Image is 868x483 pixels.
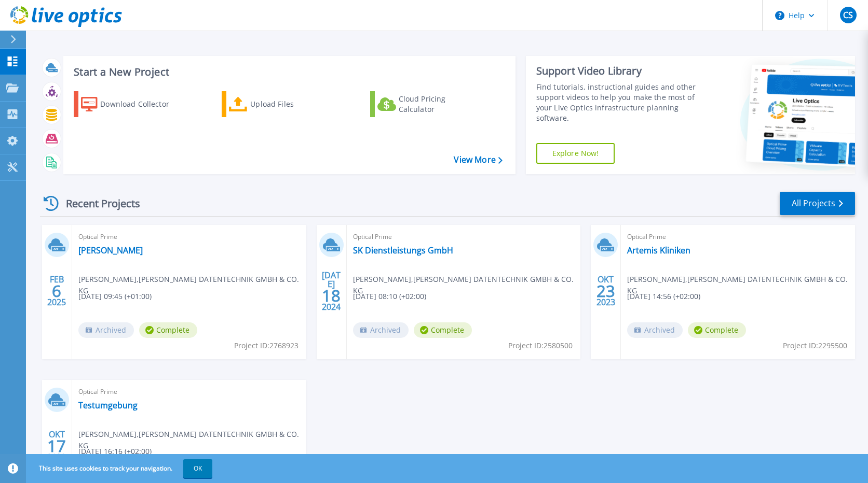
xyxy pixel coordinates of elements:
a: SK Dienstleistungs GmbH [353,245,453,255]
button: OK [183,459,212,478]
a: View More [454,155,502,165]
div: Support Video Library [536,64,703,78]
a: All Projects [780,192,855,215]
span: Optical Prime [78,231,300,243]
span: [DATE] 08:10 (+02:00) [353,291,426,302]
a: Upload Files [222,91,337,117]
span: This site uses cookies to track your navigation. [29,459,212,478]
a: Download Collector [74,91,189,117]
span: Optical Prime [353,231,575,243]
span: Archived [78,322,134,338]
a: [PERSON_NAME] [78,245,143,255]
span: Project ID: 2295500 [783,340,847,351]
div: Recent Projects [40,191,154,216]
span: [DATE] 09:45 (+01:00) [78,291,152,302]
div: Upload Files [250,94,333,115]
a: Cloud Pricing Calculator [370,91,486,117]
span: Optical Prime [78,386,300,397]
span: Archived [627,322,683,338]
span: 6 [52,287,61,295]
div: OKT 2023 [47,427,66,465]
a: Explore Now! [536,143,615,164]
span: 17 [47,442,66,450]
span: Project ID: 2580500 [508,340,573,351]
span: Optical Prime [627,231,849,243]
a: Testumgebung [78,400,138,410]
span: Complete [688,322,746,338]
span: 18 [322,291,341,300]
span: 23 [596,287,615,295]
div: OKT 2023 [596,272,616,310]
div: Cloud Pricing Calculator [399,94,482,115]
span: [DATE] 14:56 (+02:00) [627,291,700,302]
div: [DATE] 2024 [321,272,341,310]
span: Complete [414,322,472,338]
span: Complete [139,322,197,338]
span: [PERSON_NAME] , [PERSON_NAME] DATENTECHNIK GMBH & CO. KG [78,429,306,451]
span: Project ID: 2768923 [234,340,299,351]
div: FEB 2025 [47,272,66,310]
div: Download Collector [100,94,183,115]
span: [PERSON_NAME] , [PERSON_NAME] DATENTECHNIK GMBH & CO. KG [78,274,306,296]
span: CS [843,11,853,19]
span: [PERSON_NAME] , [PERSON_NAME] DATENTECHNIK GMBH & CO. KG [627,274,855,296]
span: [DATE] 16:16 (+02:00) [78,446,152,457]
div: Find tutorials, instructional guides and other support videos to help you make the most of your L... [536,82,703,123]
a: Artemis Kliniken [627,245,690,255]
h3: Start a New Project [74,66,502,78]
span: Archived [353,322,409,338]
span: [PERSON_NAME] , [PERSON_NAME] DATENTECHNIK GMBH & CO. KG [353,274,581,296]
